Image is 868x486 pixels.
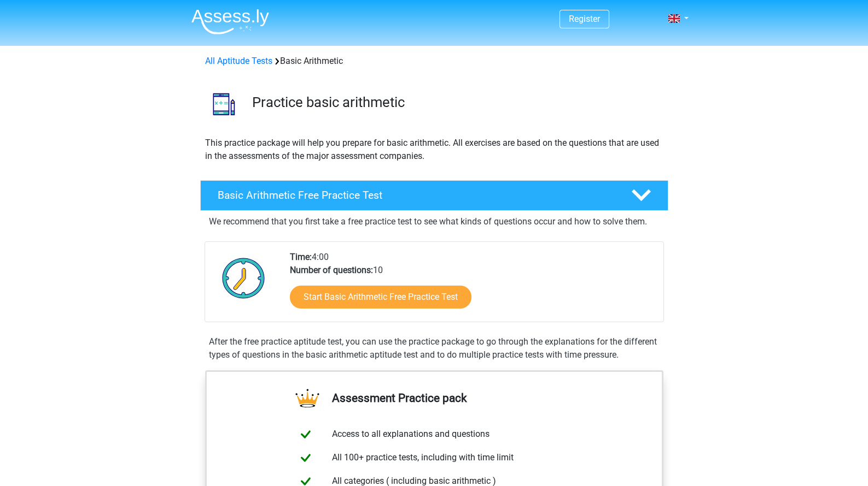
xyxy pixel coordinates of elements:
a: Basic Arithmetic Free Practice Test [196,180,673,211]
p: We recommend that you first take a free practice test to see what kinds of questions occur and ho... [209,215,660,228]
a: Start Basic Arithmetic Free Practice Test [290,286,471,309]
a: All Aptitude Tests [205,56,272,66]
h4: Basic Arithmetic Free Practice Test [218,189,614,201]
img: basic arithmetic [201,81,247,127]
b: Time: [290,252,312,262]
div: 4:00 10 [282,251,663,322]
p: This practice package will help you prepare for basic arithmetic. All exercises are based on the ... [205,137,663,163]
a: Register [569,14,600,24]
div: After the free practice aptitude test, you can use the practice package to go through the explana... [205,335,664,361]
h3: Practice basic arithmetic [252,94,660,111]
div: Basic Arithmetic [201,55,668,68]
img: Clock [216,251,271,305]
img: Assessly [191,9,269,34]
b: Number of questions: [290,265,373,275]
